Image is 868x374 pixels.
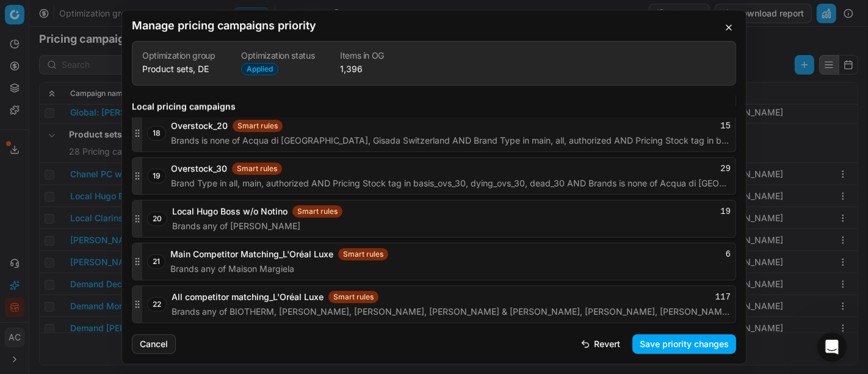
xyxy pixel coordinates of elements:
span: Smart rules [232,163,282,175]
button: Save priority changes [632,334,736,354]
iframe: Intercom live chat [817,332,847,362]
dt: Optimization status [241,51,330,60]
button: Overstock_30 [171,163,227,175]
button: Cancel [132,334,176,354]
h2: Manage pricing campaigns priority [132,20,736,31]
span: Smart rules [338,248,388,260]
span: Brand Type in all, main, authorized AND Pricing Stock tag in basis_ovs_30, dying_ovs_30, dead_30 ... [171,177,731,189]
span: Brands is none of Acqua di [GEOGRAPHIC_DATA], Gisada Switzerland AND Brand Type in main, all, aut... [171,134,731,147]
dd: Product sets, DE [142,63,231,76]
dt: Optimization group [142,51,231,61]
span: Applied [241,63,278,75]
span: Smart rules [328,291,378,303]
span: 6 [726,249,731,259]
span: Brands any of BIOTHERM, [PERSON_NAME], [PERSON_NAME], [PERSON_NAME] & [PERSON_NAME], [PERSON_NAME... [172,306,731,318]
span: 22 [147,297,167,312]
span: Brands any of [PERSON_NAME] [172,220,300,232]
span: 20 [147,211,167,226]
span: Smart rules [292,205,342,218]
span: Brands any of Maison Margiela [170,263,294,275]
span: 19 [147,169,166,183]
span: 19 [720,207,731,216]
button: Local Hugo Boss w/o Notino [172,205,288,218]
button: Overstock_20 [171,120,228,132]
dd: 1,396 [340,63,429,76]
button: Revert [573,334,627,354]
span: 18 [147,126,166,141]
button: Main Competitor Matching_L'Oréal Luxe [170,248,333,260]
button: All competitor matching_L'Oréal Luxe [172,291,324,303]
span: 15 [720,121,731,131]
dt: Items in OG [340,51,429,61]
span: 29 [720,164,731,174]
span: Smart rules [233,120,283,132]
span: 21 [147,254,165,269]
span: 117 [715,292,731,302]
h4: Local pricing campaigns [132,100,736,112]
